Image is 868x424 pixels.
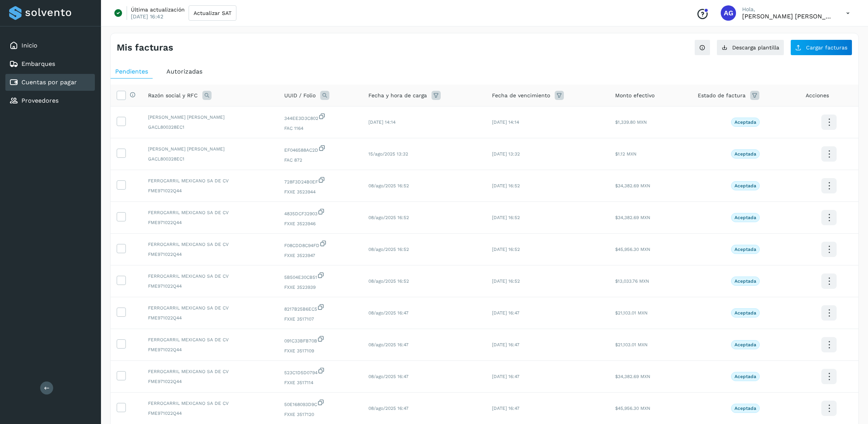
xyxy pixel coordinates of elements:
span: FERROCARRIL MEXICANO SA DE CV [148,368,272,375]
span: [DATE] 13:32 [492,151,520,157]
span: 728F3D24B0EF [284,176,356,185]
a: Cuentas por pagar [21,79,77,86]
span: $13,033.76 MXN [615,278,649,284]
span: Cargar facturas [806,45,847,50]
span: $45,956.30 MXN [615,406,650,411]
span: [DATE] 16:52 [492,247,520,252]
span: $34,382.69 MXN [615,215,650,220]
span: 4835DCF32903 [284,208,356,217]
span: 15/ago/2025 13:32 [368,151,408,157]
span: [DATE] 16:47 [492,342,519,347]
button: Descarga plantilla [717,39,784,56]
div: Proveedores [5,92,95,109]
p: Abigail Gonzalez Leon [742,13,834,20]
span: GACL800328EC1 [148,156,272,162]
span: FME971022Q44 [148,378,272,385]
h4: Mis facturas [117,42,173,53]
span: [DATE] 14:14 [368,120,396,125]
span: 08/ago/2025 16:47 [368,374,409,379]
p: Aceptada [734,215,756,220]
span: Acciones [806,92,829,100]
button: Cargar facturas [790,39,852,56]
span: 8217B25B6EC5 [284,303,356,313]
span: [DATE] 16:47 [492,406,519,411]
span: $1.12 MXN [615,151,637,157]
span: FERROCARRIL MEXICANO SA DE CV [148,177,272,184]
span: FXXE 3517109 [284,347,356,354]
a: Inicio [21,42,37,49]
span: Descarga plantilla [732,45,779,50]
div: Cuentas por pagar [5,74,95,91]
span: [DATE] 16:52 [492,215,520,220]
span: Actualizar SAT [194,10,231,16]
span: Autorizadas [166,68,202,75]
span: Fecha y hora de carga [368,92,427,100]
span: 344EE3D3C802 [284,113,356,122]
span: FME971022Q44 [148,410,272,417]
p: Aceptada [734,247,756,252]
p: Aceptada [734,278,756,284]
span: Fecha de vencimiento [492,92,550,100]
span: 08/ago/2025 16:47 [368,310,409,316]
span: FERROCARRIL MEXICANO SA DE CV [148,336,272,343]
span: [DATE] 16:47 [492,374,519,379]
span: 08/ago/2025 16:52 [368,183,409,188]
span: [PERSON_NAME] [PERSON_NAME] [148,114,272,121]
a: Embarques [21,60,55,67]
span: FERROCARRIL MEXICANO SA DE CV [148,241,272,248]
span: $1,339.80 MXN [615,120,647,125]
p: Aceptada [734,151,756,157]
div: Embarques [5,56,95,72]
span: $45,956.30 MXN [615,247,650,252]
span: FME971022Q44 [148,219,272,226]
p: Aceptada [734,342,756,347]
span: FXXE 3523947 [284,252,356,259]
span: FME971022Q44 [148,314,272,321]
span: FXXE 3523946 [284,220,356,227]
a: Proveedores [21,97,59,104]
p: Última actualización [131,6,185,13]
span: 08/ago/2025 16:47 [368,342,409,347]
span: FXXE 3523939 [284,284,356,291]
span: 5B504E30CB51 [284,272,356,281]
span: FAC 872 [284,157,356,164]
p: Hola, [742,6,834,13]
p: [DATE] 16:42 [131,13,163,20]
span: [DATE] 16:52 [492,183,520,188]
span: 08/ago/2025 16:47 [368,406,409,411]
span: Monto efectivo [615,92,655,100]
span: 08/ago/2025 16:52 [368,278,409,284]
span: FME971022Q44 [148,283,272,290]
p: Aceptada [734,406,756,411]
span: $34,382.69 MXN [615,374,650,379]
span: FME971022Q44 [148,251,272,258]
span: FERROCARRIL MEXICANO SA DE CV [148,400,272,407]
span: EF046588AC2D [284,144,356,154]
span: Estado de factura [698,92,746,100]
p: Aceptada [734,183,756,188]
span: FXXE 3517114 [284,379,356,386]
span: [PERSON_NAME] [PERSON_NAME] [148,146,272,152]
span: FERROCARRIL MEXICANO SA DE CV [148,209,272,216]
span: GACL800328EC1 [148,124,272,131]
p: Aceptada [734,120,756,125]
span: $21,103.01 MXN [615,310,648,316]
span: FERROCARRIL MEXICANO SA DE CV [148,304,272,311]
span: FXXE 3523944 [284,188,356,195]
button: Actualizar SAT [189,5,236,21]
span: F08CDD8C94FD [284,240,356,249]
span: [DATE] 14:14 [492,120,519,125]
span: 08/ago/2025 16:52 [368,247,409,252]
span: 523C1D5D0794 [284,367,356,376]
span: FXXE 3517107 [284,316,356,323]
span: 091C33BFB70B [284,335,356,344]
p: Aceptada [734,310,756,316]
span: FME971022Q44 [148,187,272,194]
span: 50E168093D9C [284,399,356,408]
span: 08/ago/2025 16:52 [368,215,409,220]
span: [DATE] 16:47 [492,310,519,316]
span: FERROCARRIL MEXICANO SA DE CV [148,273,272,280]
p: Aceptada [734,374,756,379]
span: $21,103.01 MXN [615,342,648,347]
